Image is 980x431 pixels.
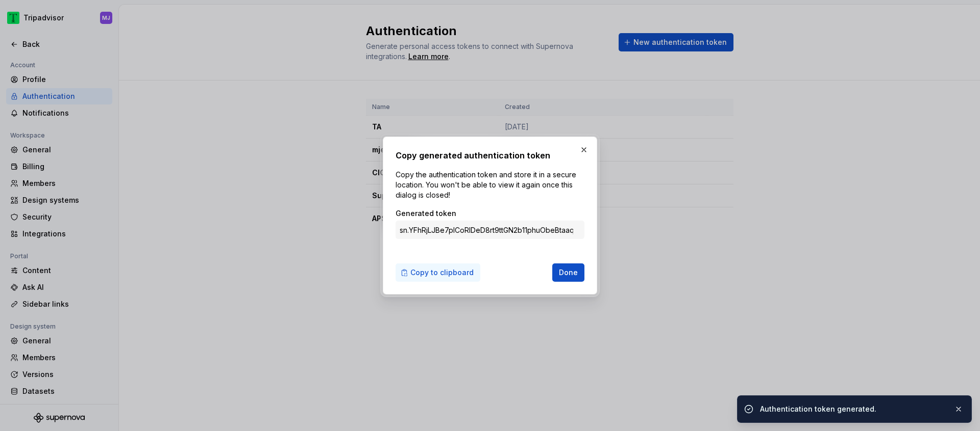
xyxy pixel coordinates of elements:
[760,404,946,414] div: Authentication token generated.
[552,263,584,282] button: Done
[559,267,578,278] span: Done
[396,263,480,282] button: Copy to clipboard
[410,267,474,278] span: Copy to clipboard
[396,170,584,200] p: Copy the authentication token and store it in a secure location. You won't be able to view it aga...
[396,208,456,219] label: Generated token
[396,149,584,161] h2: Copy generated authentication token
